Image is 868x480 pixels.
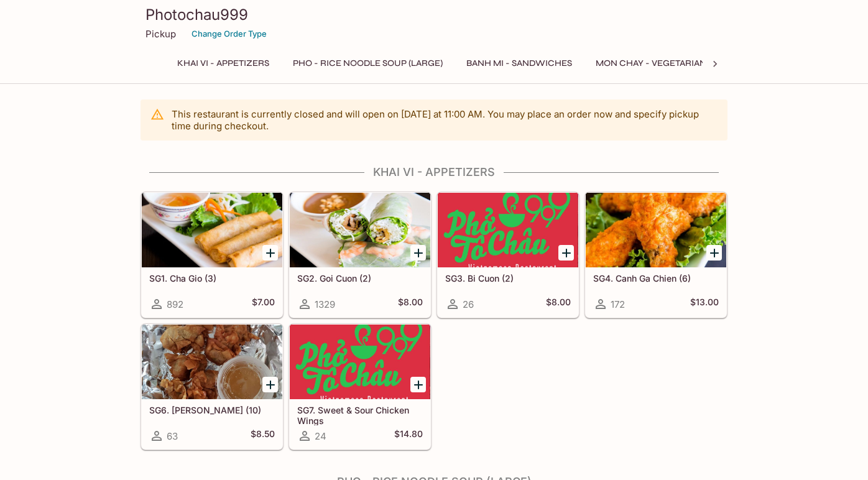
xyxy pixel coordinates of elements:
button: Add SG1. Cha Gio (3) [262,245,278,261]
h5: SG4. Canh Ga Chien (6) [593,273,719,284]
h5: SG2. Goi Cuon (2) [297,273,423,284]
button: Banh Mi - Sandwiches [459,55,579,72]
button: Add SG7. Sweet & Sour Chicken Wings [410,377,426,392]
h5: $8.00 [398,297,423,312]
h5: SG6. [PERSON_NAME] (10) [149,405,275,415]
a: SG1. Cha Gio (3)892$7.00 [141,192,283,318]
p: Pickup [145,28,176,40]
h5: SG7. Sweet & Sour Chicken Wings [297,405,423,425]
div: SG3. Bi Cuon (2) [438,193,578,267]
button: Add SG4. Canh Ga Chien (6) [706,245,722,261]
span: 24 [315,430,326,442]
h5: $13.00 [690,297,719,312]
p: This restaurant is currently closed and will open on [DATE] at 11:00 AM . You may place an order ... [172,108,718,132]
div: SG4. Canh Ga Chien (6) [586,193,726,267]
h5: $14.80 [394,428,423,443]
span: 1329 [315,298,335,310]
h5: SG1. Cha Gio (3) [149,273,275,284]
span: 63 [167,430,178,442]
div: SG2. Goi Cuon (2) [290,193,430,267]
a: SG4. Canh Ga Chien (6)172$13.00 [585,192,727,318]
button: Khai Vi - Appetizers [170,55,276,72]
a: SG3. Bi Cuon (2)26$8.00 [437,192,579,318]
h5: $7.00 [252,297,275,312]
button: Add SG6. Hoanh Thanh Chien (10) [262,377,278,392]
button: Change Order Type [186,24,272,44]
span: 892 [167,298,183,310]
h4: Khai Vi - Appetizers [141,165,727,179]
h5: $8.00 [546,297,571,312]
h5: $8.50 [251,428,275,443]
span: 26 [463,298,474,310]
span: 172 [611,298,625,310]
a: SG6. [PERSON_NAME] (10)63$8.50 [141,324,283,450]
button: Pho - Rice Noodle Soup (Large) [286,55,450,72]
button: Mon Chay - Vegetarian Entrees [589,55,755,72]
h5: SG3. Bi Cuon (2) [445,273,571,284]
button: Add SG3. Bi Cuon (2) [558,245,574,261]
div: SG6. Hoanh Thanh Chien (10) [142,325,282,399]
button: Add SG2. Goi Cuon (2) [410,245,426,261]
h3: Photochau999 [145,5,723,24]
a: SG2. Goi Cuon (2)1329$8.00 [289,192,431,318]
div: SG7. Sweet & Sour Chicken Wings [290,325,430,399]
a: SG7. Sweet & Sour Chicken Wings24$14.80 [289,324,431,450]
div: SG1. Cha Gio (3) [142,193,282,267]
